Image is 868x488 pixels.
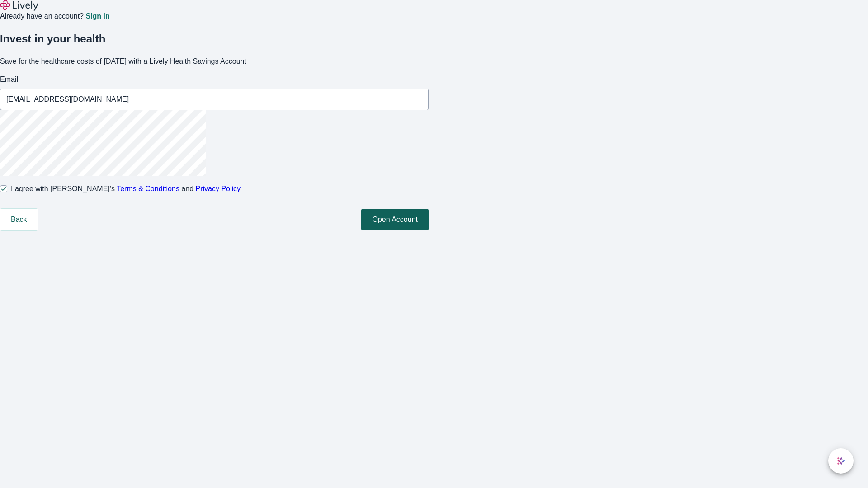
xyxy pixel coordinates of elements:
a: Terms & Conditions [117,185,179,192]
button: chat [828,448,854,474]
a: Sign in [85,13,109,20]
span: I agree with [PERSON_NAME]’s and [11,183,241,194]
button: Open Account [361,209,429,230]
a: Privacy Policy [196,185,241,192]
svg: Lively AI Assistant [836,456,845,465]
